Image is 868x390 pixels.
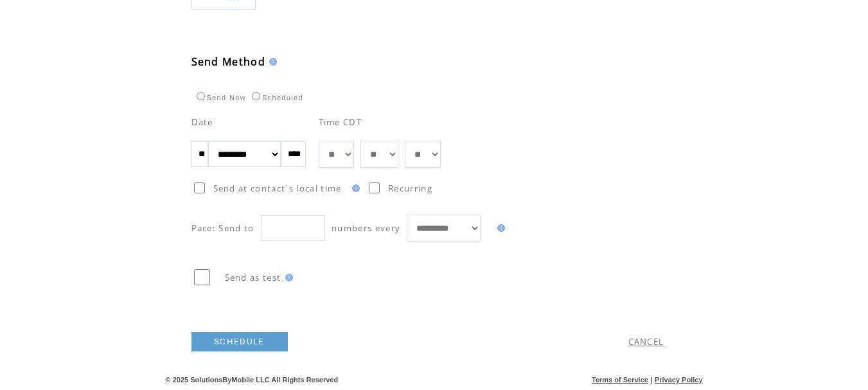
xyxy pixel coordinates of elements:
[332,222,400,234] span: numbers every
[249,94,303,102] label: Scheduled
[191,332,288,351] a: SCHEDULE
[319,116,362,128] span: Time CDT
[388,182,432,194] span: Recurring
[592,376,648,384] a: Terms of Service
[252,92,260,100] input: Scheduled
[265,58,277,66] img: help.gif
[225,272,281,283] span: Send as test
[197,92,205,100] input: Send Now
[348,184,360,192] img: help.gif
[213,182,342,194] span: Send at contact`s local time
[191,222,254,234] span: Pace: Send to
[191,55,266,69] span: Send Method
[628,336,664,348] a: CANCEL
[281,274,293,281] img: help.gif
[493,224,505,232] img: help.gif
[193,94,246,102] label: Send Now
[655,376,703,384] a: Privacy Policy
[191,116,213,128] span: Date
[650,376,652,384] span: |
[166,376,339,384] span: © 2025 SolutionsByMobile LLC All Rights Reserved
